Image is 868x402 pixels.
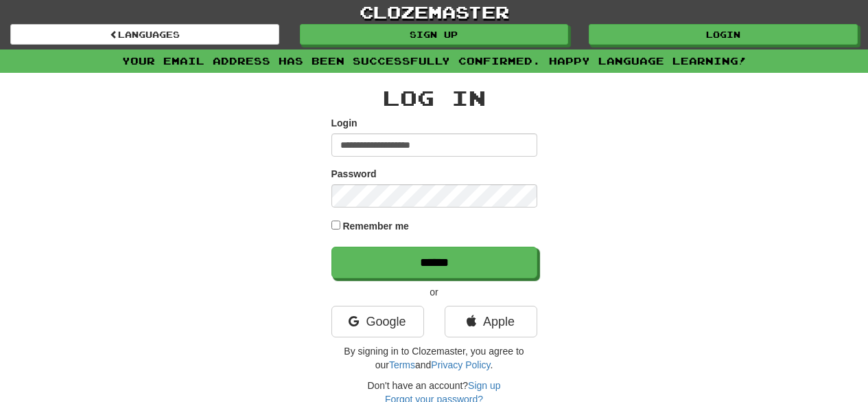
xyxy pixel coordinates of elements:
a: Languages [10,24,279,45]
a: Terms [389,359,415,370]
p: By signing in to Clozemaster, you agree to our and . [331,344,537,372]
a: Sign up [468,380,500,391]
label: Remember me [342,219,409,233]
a: Login [589,24,858,45]
a: Privacy Policy [431,359,490,370]
a: Sign up [300,24,569,45]
label: Login [331,116,357,130]
p: or [331,285,537,299]
label: Password [331,167,377,181]
a: Google [331,306,424,337]
a: Apple [445,306,537,337]
h2: Log In [331,87,537,109]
